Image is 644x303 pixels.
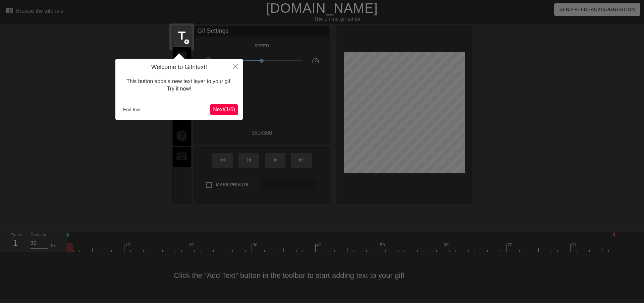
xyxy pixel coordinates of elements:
[120,64,238,71] h4: Welcome to Gifntext!
[210,104,238,115] button: Next
[120,105,144,115] button: End tour
[228,59,243,74] button: Close
[213,107,235,112] span: Next ( 1 / 6 )
[120,71,238,100] div: This button adds a new text layer to your gif. Try it now!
